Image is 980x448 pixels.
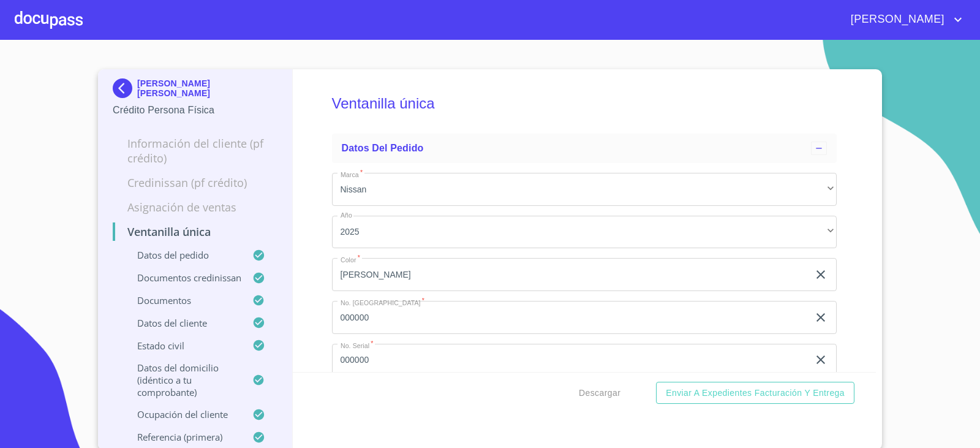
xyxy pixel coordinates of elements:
[113,78,277,103] div: [PERSON_NAME] [PERSON_NAME]
[332,216,837,249] div: 2025
[332,78,837,129] h5: Ventanilla única
[113,362,252,398] p: Datos del domicilio (idéntico a tu comprobante)
[666,385,845,401] span: Enviar a Expedientes Facturación y Entrega
[113,271,252,284] p: Documentos CrediNissan
[813,267,828,282] button: clear input
[113,294,252,306] p: Documentos
[813,352,828,367] button: clear input
[113,78,137,98] img: Docupass spot blue
[842,10,951,29] span: [PERSON_NAME]
[113,175,277,190] p: Credinissan (PF crédito)
[574,382,625,404] button: Descargar
[113,317,252,329] p: Datos del cliente
[113,408,252,420] p: Ocupación del Cliente
[332,173,837,206] div: Nissan
[113,340,252,352] p: Estado civil
[342,143,424,153] span: Datos del pedido
[113,431,252,443] p: Referencia (primera)
[842,10,965,29] button: account of current user
[332,134,837,163] div: Datos del pedido
[113,136,277,165] p: Información del cliente (PF crédito)
[656,382,854,404] button: Enviar a Expedientes Facturación y Entrega
[113,249,252,261] p: Datos del pedido
[113,200,277,215] p: Asignación de Ventas
[113,224,277,239] p: Ventanilla única
[579,385,620,401] span: Descargar
[813,310,828,325] button: clear input
[137,78,277,98] p: [PERSON_NAME] [PERSON_NAME]
[113,103,277,118] p: Crédito Persona Física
